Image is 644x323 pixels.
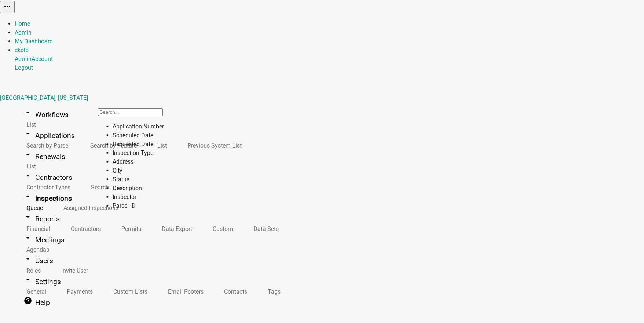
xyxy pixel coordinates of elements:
[15,55,32,62] a: Admin
[50,263,97,279] a: Invite User
[15,64,33,71] a: Logout
[113,202,164,210] li: Parcel ID
[113,157,164,166] li: Address
[15,169,81,186] a: arrow_drop_downContractors
[15,200,52,216] a: Queue
[15,29,32,36] a: Admin
[78,138,146,153] a: Search by Feature
[15,179,79,195] a: Contractor Types
[98,108,163,116] input: Search...
[113,193,164,202] li: Inspector
[15,55,644,72] div: ckolb
[113,175,164,184] li: Status
[15,127,84,144] a: arrow_drop_downApplications
[110,221,150,237] a: Permits
[113,184,164,193] li: Description
[256,284,289,300] a: Tags
[15,210,69,228] a: arrow_drop_downReports
[212,284,256,300] a: Contacts
[23,254,32,263] i: arrow_drop_down
[113,131,164,140] li: Scheduled Date
[15,47,29,54] a: ckolb
[15,138,78,153] a: Search by Parcel
[15,38,53,45] a: My Dashboard
[23,129,32,138] i: arrow_drop_down
[3,2,12,11] i: more_horiz
[113,140,164,149] li: Requested Date
[113,166,164,175] li: City
[201,221,242,237] a: Custom
[79,179,118,195] a: Search
[176,138,250,153] a: Previous System List
[15,159,45,174] a: List
[15,190,81,207] a: arrow_drop_upInspections
[55,284,102,300] a: Payments
[102,284,156,300] a: Custom Lists
[15,273,70,290] a: arrow_drop_downSettings
[15,20,30,27] a: Home
[15,106,77,123] a: arrow_drop_downWorkflows
[15,148,74,165] a: arrow_drop_downRenewals
[23,233,32,242] i: arrow_drop_down
[23,171,32,180] i: arrow_drop_down
[15,231,73,248] a: arrow_drop_downMeetings
[52,200,127,216] a: Assigned Inspections
[15,252,62,269] a: arrow_drop_downUsers
[113,149,164,157] li: Inspection Type
[23,192,32,201] i: arrow_drop_up
[32,55,53,62] a: Account
[15,294,59,311] a: helpHelp
[23,150,32,159] i: arrow_drop_down
[23,108,32,117] i: arrow_drop_down
[113,122,164,131] li: Application Number
[15,117,45,133] a: List
[15,263,50,279] a: Roles
[23,296,32,305] i: help
[59,221,110,237] a: Contractors
[23,275,32,284] i: arrow_drop_down
[242,221,288,237] a: Data Sets
[150,221,201,237] a: Data Export
[15,221,59,237] a: Financial
[156,284,212,300] a: Email Footers
[23,213,32,221] i: arrow_drop_down
[15,284,55,300] a: General
[15,242,58,258] a: Agendas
